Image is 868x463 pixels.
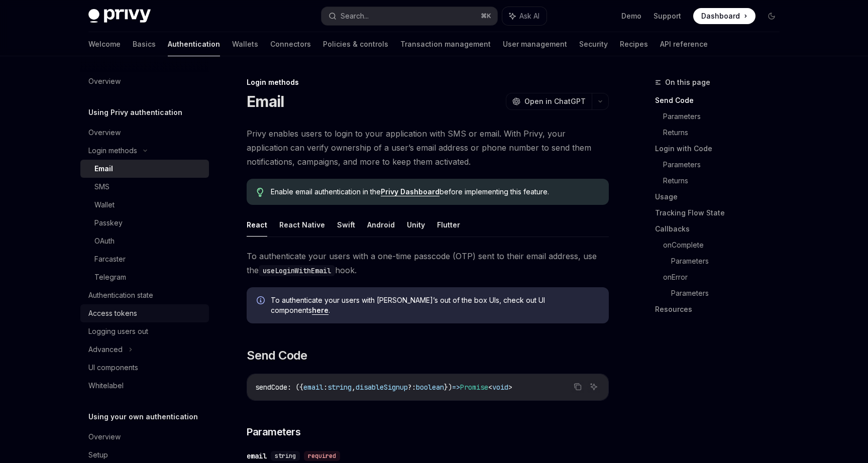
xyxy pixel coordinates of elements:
[88,127,121,139] div: Overview
[407,213,425,237] button: Unity
[271,295,599,315] span: To authenticate your users with [PERSON_NAME]’s out of the box UIs, check out UI components .
[247,77,609,87] div: Login methods
[279,213,325,237] button: React Native
[88,449,108,461] div: Setup
[80,304,209,322] a: Access tokens
[579,32,608,56] a: Security
[247,425,300,439] span: Parameters
[620,32,648,56] a: Recipes
[94,199,115,211] div: Wallet
[80,178,209,196] a: SMS
[519,11,539,21] span: Ask AI
[663,157,788,173] a: Parameters
[94,163,113,175] div: Email
[663,269,788,285] a: onError
[88,343,123,356] div: Advanced
[94,235,115,247] div: OAuth
[257,188,264,197] svg: Tip
[381,187,440,196] a: Privy Dashboard
[655,189,788,205] a: Usage
[481,12,491,20] span: ⌘ K
[80,214,209,232] a: Passkey
[663,237,788,253] a: onComplete
[88,75,121,87] div: Overview
[80,377,209,395] a: Whitelabel
[80,359,209,377] a: UI components
[94,253,126,265] div: Farcaster
[80,232,209,250] a: OAuth
[328,383,352,392] span: string
[400,32,491,56] a: Transaction management
[88,307,137,319] div: Access tokens
[352,383,356,392] span: ,
[321,7,497,25] button: Search...⌘K
[88,145,137,157] div: Login methods
[88,362,138,374] div: UI components
[460,383,488,392] span: Promise
[94,217,123,229] div: Passkey
[287,383,303,392] span: : ({
[255,383,287,392] span: sendCode
[444,383,452,392] span: })
[80,250,209,268] a: Farcaster
[356,383,408,392] span: disableSignup
[654,11,681,21] a: Support
[133,32,156,56] a: Basics
[80,124,209,142] a: Overview
[660,32,708,56] a: API reference
[508,383,512,392] span: >
[655,205,788,221] a: Tracking Flow State
[452,383,460,392] span: =>
[232,32,258,56] a: Wallets
[665,76,710,88] span: On this page
[247,451,267,461] div: email
[693,8,755,24] a: Dashboard
[88,325,148,337] div: Logging users out
[503,32,567,56] a: User management
[88,32,121,56] a: Welcome
[337,213,355,237] button: Swift
[492,383,508,392] span: void
[80,286,209,304] a: Authentication state
[247,92,284,110] h1: Email
[663,125,788,141] a: Returns
[663,173,788,189] a: Returns
[94,181,110,193] div: SMS
[247,213,267,237] button: React
[80,196,209,214] a: Wallet
[655,221,788,237] a: Callbacks
[304,451,340,461] div: required
[88,289,153,301] div: Authentication state
[247,348,307,364] span: Send Code
[764,8,780,24] button: Toggle dark mode
[571,380,584,393] button: Copy the contents from the code block
[621,11,641,21] a: Demo
[88,106,182,119] h5: Using Privy authentication
[506,93,592,110] button: Open in ChatGPT
[80,428,209,446] a: Overview
[502,7,547,25] button: Ask AI
[168,32,220,56] a: Authentication
[587,380,600,393] button: Ask AI
[80,160,209,178] a: Email
[88,380,124,392] div: Whitelabel
[80,268,209,286] a: Telegram
[88,411,198,423] h5: Using your own authentication
[270,32,311,56] a: Connectors
[94,271,126,283] div: Telegram
[524,96,586,106] span: Open in ChatGPT
[303,383,323,392] span: email
[655,141,788,157] a: Login with Code
[271,187,599,197] span: Enable email authentication in the before implementing this feature.
[259,265,335,276] code: useLoginWithEmail
[247,127,609,169] span: Privy enables users to login to your application with SMS or email. With Privy, your application ...
[408,383,416,392] span: ?:
[671,285,788,301] a: Parameters
[701,11,740,21] span: Dashboard
[257,296,267,306] svg: Info
[275,452,296,460] span: string
[80,72,209,90] a: Overview
[655,301,788,317] a: Resources
[247,249,609,277] span: To authenticate your users with a one-time passcode (OTP) sent to their email address, use the hook.
[437,213,460,237] button: Flutter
